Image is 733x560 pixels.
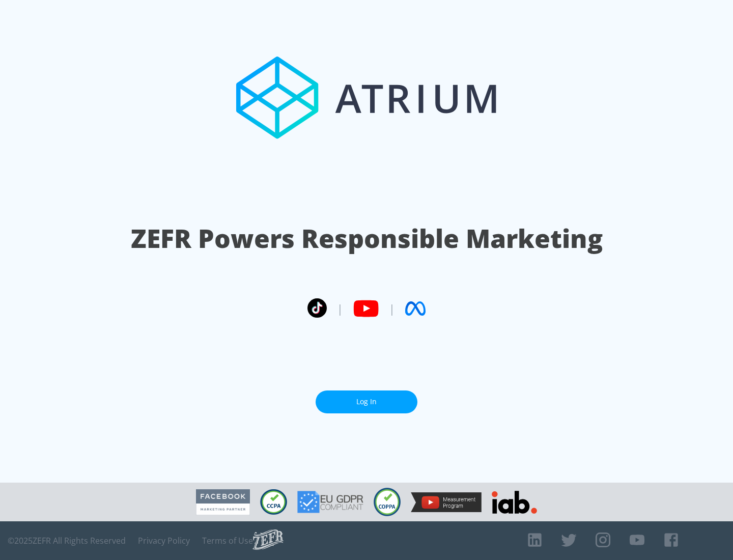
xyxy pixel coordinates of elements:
img: YouTube Measurement Program [411,492,482,512]
a: Privacy Policy [138,536,190,546]
span: | [337,301,343,316]
img: GDPR Compliant [297,491,363,513]
span: | [389,301,395,316]
img: Facebook Marketing Partner [196,489,250,515]
a: Terms of Use [202,536,253,546]
img: IAB [492,491,537,514]
span: © 2025 ZEFR All Rights Reserved [8,536,126,546]
img: COPPA Compliant [374,488,401,516]
img: CCPA Compliant [260,489,287,515]
h1: ZEFR Powers Responsible Marketing [131,221,603,256]
a: Log In [316,390,417,413]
